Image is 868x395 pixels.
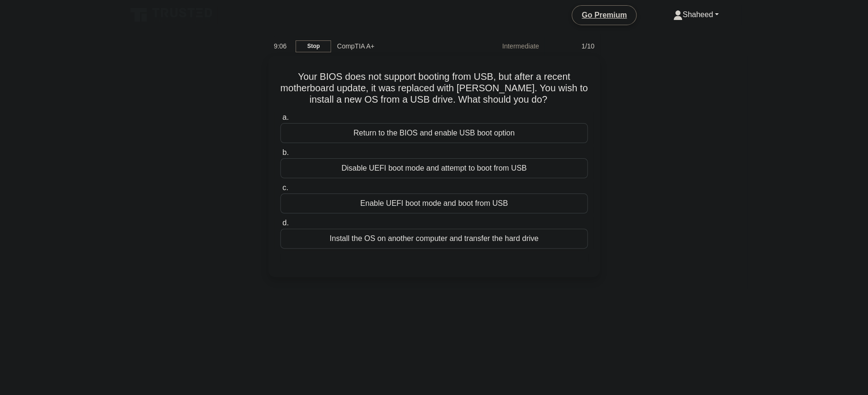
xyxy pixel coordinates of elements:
div: Enable UEFI boot mode and boot from USB [280,193,588,213]
div: Return to the BIOS and enable USB boot option [280,123,588,143]
div: 1/10 [545,37,600,56]
span: b. [282,148,288,156]
div: Disable UEFI boot mode and attempt to boot from USB [280,158,588,178]
a: Go Premium [576,9,632,21]
a: Shaheed [650,5,741,24]
h5: Your BIOS does not support booting from USB, but after a recent motherboard update, it was replac... [279,71,589,106]
div: Install the OS on another computer and transfer the hard drive [280,229,588,249]
a: Stop [295,40,331,52]
span: c. [282,183,288,192]
span: a. [282,113,288,121]
span: d. [282,219,288,227]
div: 9:06 [268,37,295,56]
div: Intermediate [462,37,545,56]
div: CompTIA A+ [331,37,462,56]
